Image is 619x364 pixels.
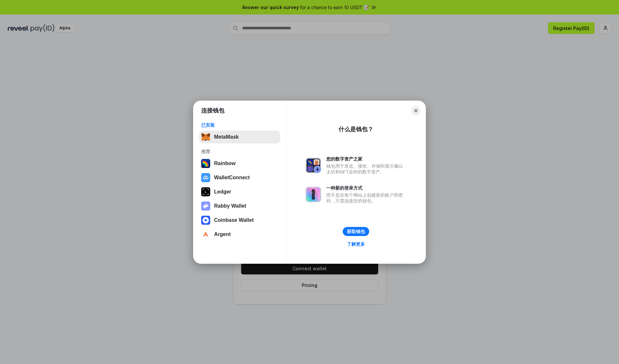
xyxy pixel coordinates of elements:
[326,192,406,204] div: 而不是在每个网站上创建新的账户和密码，只需连接您的钱包。
[214,175,250,181] div: WalletConnect
[339,125,373,133] div: 什么是钱包？
[214,161,236,166] div: Rainbow
[214,203,246,209] div: Rabby Wallet
[201,133,210,142] img: svg+xml,%3Csvg%20fill%3D%22none%22%20height%3D%2233%22%20viewBox%3D%220%200%2035%2033%22%20width%...
[201,187,210,196] img: svg+xml,%3Csvg%20xmlns%3D%22http%3A%2F%2Fwww.w3.org%2F2000%2Fsvg%22%20width%3D%2228%22%20height%3...
[214,217,254,223] div: Coinbase Wallet
[199,214,280,227] button: Coinbase Wallet
[214,189,231,195] div: Ledger
[201,173,210,182] img: svg+xml,%3Csvg%20width%3D%2228%22%20height%3D%2228%22%20viewBox%3D%220%200%2028%2028%22%20fill%3D...
[343,227,369,236] button: 获取钱包
[201,216,210,225] img: svg+xml,%3Csvg%20width%3D%2228%22%20height%3D%2228%22%20viewBox%3D%220%200%2028%2028%22%20fill%3D...
[201,202,210,211] img: svg+xml,%3Csvg%20xmlns%3D%22http%3A%2F%2Fwww.w3.org%2F2000%2Fsvg%22%20fill%3D%22none%22%20viewBox...
[199,157,280,170] button: Rainbow
[201,149,278,154] div: 推荐
[214,231,231,237] div: Argent
[326,185,406,191] div: 一种新的登录方式
[347,229,365,234] div: 获取钱包
[199,200,280,212] button: Rabby Wallet
[201,159,210,168] img: svg+xml,%3Csvg%20width%3D%22120%22%20height%3D%22120%22%20viewBox%3D%220%200%20120%20120%22%20fil...
[347,241,365,247] div: 了解更多
[411,106,420,115] button: Close
[326,163,406,175] div: 钱包用于发送、接收、存储和显示像以太坊和NFT这样的数字资产。
[199,131,280,143] button: MetaMask
[343,240,369,248] a: 了解更多
[201,107,224,114] h1: 连接钱包
[199,171,280,184] button: WalletConnect
[306,158,321,173] img: svg+xml,%3Csvg%20xmlns%3D%22http%3A%2F%2Fwww.w3.org%2F2000%2Fsvg%22%20fill%3D%22none%22%20viewBox...
[199,228,280,241] button: Argent
[199,185,280,198] button: Ledger
[201,230,210,239] img: svg+xml,%3Csvg%20width%3D%2228%22%20height%3D%2228%22%20viewBox%3D%220%200%2028%2028%22%20fill%3D...
[306,187,321,202] img: svg+xml,%3Csvg%20xmlns%3D%22http%3A%2F%2Fwww.w3.org%2F2000%2Fsvg%22%20fill%3D%22none%22%20viewBox...
[326,156,406,162] div: 您的数字资产之家
[214,134,239,140] div: MetaMask
[201,122,278,128] div: 已安装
